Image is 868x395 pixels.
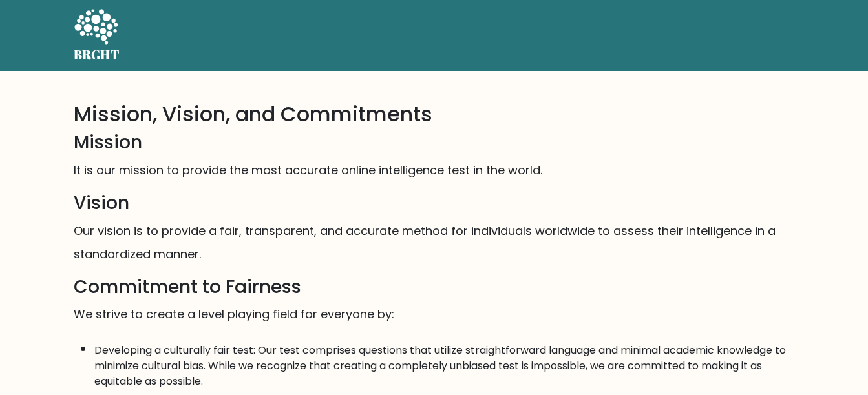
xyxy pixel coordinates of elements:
[74,5,120,66] a: BRGHT
[94,336,795,389] li: Developing a culturally fair test: Our test comprises questions that utilize straightforward lang...
[74,132,795,154] h3: Mission
[74,47,120,63] h5: BRGHT
[74,102,795,127] h2: Mission, Vision, and Commitments
[74,219,795,266] p: Our vision is to provide a fair, transparent, and accurate method for individuals worldwide to as...
[74,192,795,214] h3: Vision
[74,276,795,298] h3: Commitment to Fairness
[74,303,795,326] p: We strive to create a level playing field for everyone by:
[74,159,795,182] p: It is our mission to provide the most accurate online intelligence test in the world.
